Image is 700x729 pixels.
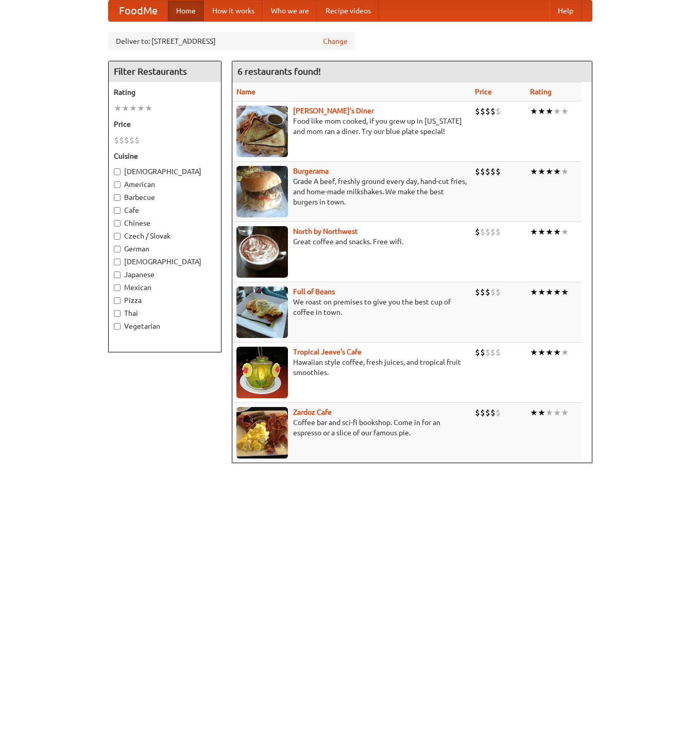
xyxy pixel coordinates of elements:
[114,179,216,190] label: American
[114,259,121,265] input: [DEMOGRAPHIC_DATA]
[538,226,545,238] li: ★
[114,244,216,254] label: German
[293,107,374,115] b: [PERSON_NAME]'s Diner
[553,286,561,298] li: ★
[293,408,332,416] a: Zardoz Cafe
[553,347,561,358] li: ★
[236,236,467,247] p: Great coffee and snacks. Free wifi.
[545,166,553,177] li: ★
[530,226,538,238] li: ★
[114,269,216,280] label: Japanese
[236,106,288,157] img: sallys.jpg
[114,231,216,241] label: Czech / Slovak
[530,166,538,177] li: ★
[236,407,288,459] img: zardoz.jpg
[293,348,362,356] b: Tropical Jeeve's Cafe
[114,272,121,278] input: Japanese
[293,227,358,235] b: North by Northwest
[114,308,216,318] label: Thai
[317,1,379,21] a: Recipe videos
[545,286,553,298] li: ★
[538,407,545,418] li: ★
[236,226,288,278] img: north.jpg
[114,151,216,161] h5: Cuisine
[475,347,480,358] li: $
[561,347,569,358] li: ★
[263,1,317,21] a: Who we are
[323,36,348,46] a: Change
[119,134,124,146] li: $
[561,166,569,177] li: ★
[475,166,480,177] li: $
[496,407,501,418] li: $
[293,287,335,296] a: Full of Beans
[168,1,204,21] a: Home
[530,407,538,418] li: ★
[137,103,145,114] li: ★
[114,119,216,129] h5: Price
[109,1,168,21] a: FoodMe
[538,106,545,117] li: ★
[124,134,129,146] li: $
[204,1,263,21] a: How it works
[236,347,288,398] img: jeeves.jpg
[490,106,496,117] li: $
[114,323,121,330] input: Vegetarian
[561,407,569,418] li: ★
[496,106,501,117] li: $
[114,282,216,293] label: Mexican
[485,407,490,418] li: $
[490,407,496,418] li: $
[485,226,490,238] li: $
[496,166,501,177] li: $
[545,226,553,238] li: ★
[108,32,355,50] div: Deliver to: [STREET_ADDRESS]
[480,166,485,177] li: $
[236,88,255,96] a: Name
[114,181,121,188] input: American
[538,286,545,298] li: ★
[114,297,121,304] input: Pizza
[129,103,137,114] li: ★
[114,134,119,146] li: $
[114,284,121,291] input: Mexican
[538,347,545,358] li: ★
[545,347,553,358] li: ★
[496,347,501,358] li: $
[122,103,129,114] li: ★
[114,233,121,240] input: Czech / Slovak
[236,286,288,338] img: beans.jpg
[530,286,538,298] li: ★
[114,103,122,114] li: ★
[550,1,582,21] a: Help
[129,134,134,146] li: $
[114,310,121,317] input: Thai
[480,347,485,358] li: $
[475,88,492,96] a: Price
[114,205,216,215] label: Cafe
[538,166,545,177] li: ★
[490,347,496,358] li: $
[114,194,121,201] input: Barbecue
[530,347,538,358] li: ★
[496,226,501,238] li: $
[480,226,485,238] li: $
[293,167,329,175] a: Burgerama
[485,166,490,177] li: $
[553,407,561,418] li: ★
[561,286,569,298] li: ★
[114,166,216,177] label: [DEMOGRAPHIC_DATA]
[490,166,496,177] li: $
[114,220,121,227] input: Chinese
[114,87,216,97] h5: Rating
[134,134,140,146] li: $
[485,286,490,298] li: $
[236,116,467,137] p: Food like mom cooked, if you grew up in [US_STATE] and mom ran a diner. Try our blue plate special!
[485,106,490,117] li: $
[236,297,467,317] p: We roast on premises to give you the best cup of coffee in town.
[485,347,490,358] li: $
[236,417,467,438] p: Coffee bar and sci-fi bookshop. Come in for an espresso or a slice of our famous pie.
[553,226,561,238] li: ★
